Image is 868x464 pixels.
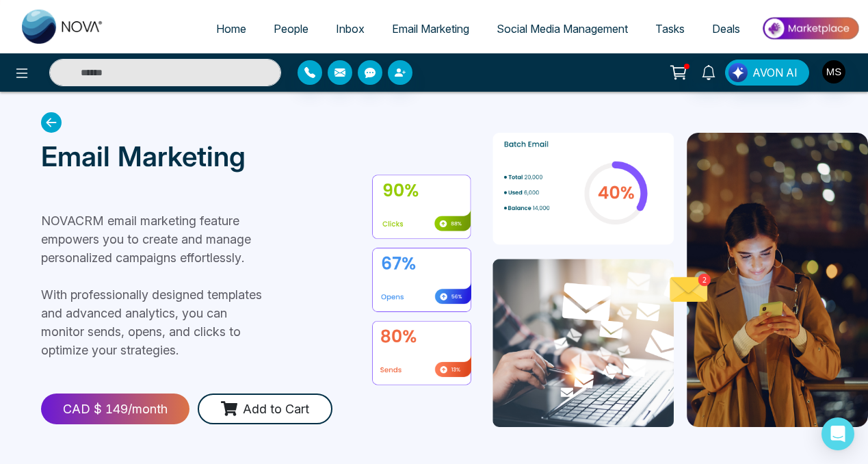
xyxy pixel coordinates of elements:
button: Add to Cart [198,394,332,424]
span: Inbox [336,22,365,36]
img: Lead Flow [728,63,748,82]
a: Deals [698,16,754,42]
span: Deals [712,22,740,36]
span: People [274,22,308,36]
span: Tasks [655,22,685,36]
div: CAD $ 149 /month [41,394,189,424]
img: Market-place.gif [761,13,860,44]
p: NOVACRM email marketing feature empowers you to create and manage personalized campaigns effortle... [41,211,273,359]
span: Home [216,22,246,36]
a: Inbox [322,16,378,42]
span: AVON AI [752,64,798,81]
a: Tasks [642,16,698,42]
a: Home [202,16,260,42]
img: file not found [372,133,868,427]
img: User Avatar [822,60,845,83]
a: Email Marketing [378,16,483,42]
p: Email Marketing [41,136,372,177]
div: Open Intercom Messenger [821,417,854,450]
button: AVON AI [725,60,809,86]
a: People [260,16,322,42]
a: Social Media Management [483,16,642,42]
span: Social Media Management [497,22,628,36]
img: Nova CRM Logo [22,10,104,44]
span: Email Marketing [392,22,469,36]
